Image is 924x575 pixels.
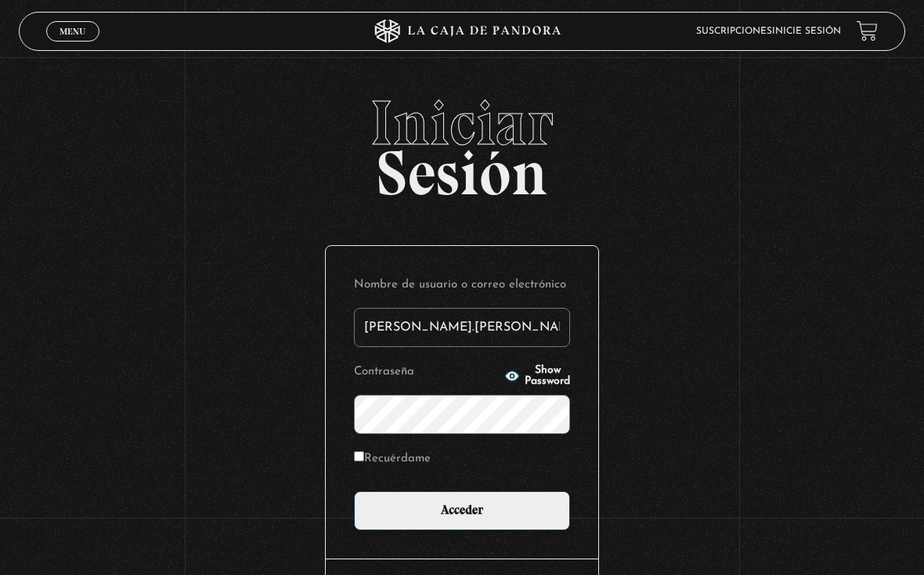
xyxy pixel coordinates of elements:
[354,448,431,469] label: Recuérdame
[19,92,906,192] h2: Sesión
[354,451,364,461] input: Recuérdame
[525,365,570,387] span: Show Password
[354,361,500,382] label: Contraseña
[354,491,570,530] input: Acceder
[354,274,570,295] label: Nombre de usuario o correo electrónico
[60,27,85,36] span: Menu
[55,39,92,50] span: Cerrar
[19,92,906,154] span: Iniciar
[857,20,878,42] a: View your shopping cart
[772,27,841,36] a: Inicie sesión
[504,365,570,387] button: Show Password
[696,27,772,36] a: Suscripciones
